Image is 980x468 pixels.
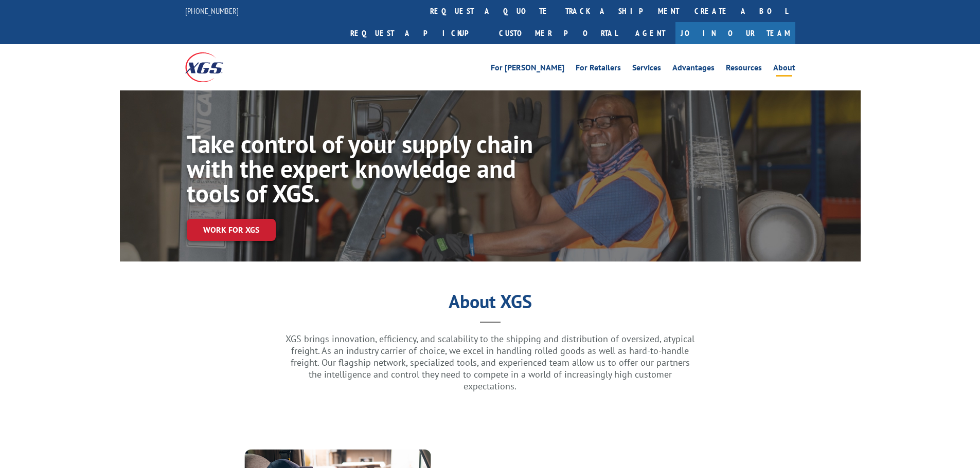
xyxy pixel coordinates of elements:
[284,333,696,392] p: XGS brings innovation, efficiency, and scalability to the shipping and distribution of oversized,...
[625,22,675,44] a: Agent
[726,64,762,75] a: Resources
[773,64,795,75] a: About
[491,22,625,44] a: Customer Portal
[672,64,715,75] a: Advantages
[187,132,536,211] h1: Take control of your supply chain with the expert knowledge and tools of XGS.
[632,64,661,75] a: Services
[187,219,276,241] a: Work for XGS
[120,294,861,314] h1: About XGS
[675,22,795,44] a: Join Our Team
[491,64,564,75] a: For [PERSON_NAME]
[185,6,239,16] a: [PHONE_NUMBER]
[576,64,621,75] a: For Retailers
[343,22,491,44] a: Request a pickup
